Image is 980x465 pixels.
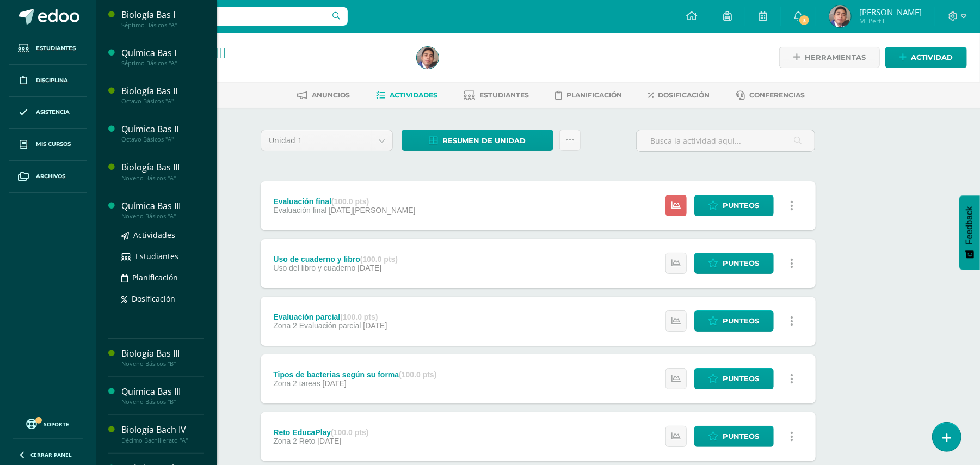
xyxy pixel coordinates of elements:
[121,347,204,368] a: Biología Bas IIINoveno Básicos "B"
[273,264,355,272] span: Uso del libro y cuaderno
[121,136,204,143] div: Octavo Básicos "A"
[269,130,363,151] span: Unidad 1
[13,416,83,431] a: Soporte
[44,420,70,428] span: Soporte
[694,253,774,274] a: Punteos
[273,370,436,379] div: Tipos de bacterias según su forma
[637,130,815,151] input: Busca la actividad aquí...
[273,206,326,215] span: Evaluación final
[121,47,204,67] a: Química Bas ISéptimo Básicos "A"
[360,255,398,264] strong: (100.0 pts)
[121,437,204,444] div: Décimo Bachillerato "A"
[390,91,437,99] span: Actividades
[317,437,341,445] span: [DATE]
[121,161,204,181] a: Biología Bas IIINoveno Básicos "A"
[376,87,437,104] a: Actividades
[694,426,774,447] a: Punteos
[121,398,204,406] div: Noveno Básicos "B"
[749,91,805,99] span: Conferencias
[648,87,710,104] a: Dosificación
[9,65,87,97] a: Disciplina
[694,310,774,332] a: Punteos
[121,292,204,305] a: Dosificación
[273,379,320,388] span: Zona 2 tareas
[723,426,760,446] span: Punteos
[399,370,436,379] strong: (100.0 pts)
[121,347,204,360] div: Biología Bas III
[312,91,350,99] span: Anuncios
[121,386,204,406] a: Química Bas IIINoveno Básicos "B"
[417,47,439,69] img: 045b1e7a8ae5b45e72d08cce8d27521f.png
[273,255,398,264] div: Uso de cuaderno y libro
[121,59,204,67] div: Séptimo Básicos "A"
[121,200,204,212] div: Química Bas III
[9,129,87,161] a: Mis cursos
[36,108,70,117] span: Asistencia
[121,271,204,284] a: Planificación
[885,47,967,68] a: Actividad
[555,87,622,104] a: Planificación
[135,251,178,261] span: Estudiantes
[121,47,204,59] div: Química Bas I
[464,87,529,104] a: Estudiantes
[103,7,348,26] input: Busca un usuario...
[36,140,71,149] span: Mis cursos
[965,206,975,244] span: Feedback
[442,131,526,151] span: Resumen de unidad
[137,60,404,70] div: Noveno Básicos 'A'
[30,451,72,458] span: Cerrar panel
[121,9,204,21] div: Biología Bas I
[273,313,387,321] div: Evaluación parcial
[132,293,175,304] span: Dosificación
[658,91,710,99] span: Dosificación
[121,424,204,436] div: Biología Bach IV
[121,174,204,182] div: Noveno Básicos "A"
[805,47,866,68] span: Herramientas
[36,76,68,85] span: Disciplina
[859,7,922,17] span: [PERSON_NAME]
[566,91,622,99] span: Planificación
[121,9,204,29] a: Biología Bas ISéptimo Básicos "A"
[121,85,204,97] div: Biología Bas II
[331,197,369,206] strong: (100.0 pts)
[273,321,361,330] span: Zona 2 Evaluación parcial
[273,197,415,206] div: Evaluación final
[133,230,175,240] span: Actividades
[132,272,178,283] span: Planificación
[694,368,774,389] a: Punteos
[121,424,204,444] a: Biología Bach IVDécimo Bachillerato "A"
[736,87,805,104] a: Conferencias
[121,200,204,220] a: Química Bas IIINoveno Básicos "A"
[121,161,204,174] div: Biología Bas III
[694,195,774,216] a: Punteos
[859,16,922,26] span: Mi Perfil
[402,130,553,151] a: Resumen de unidad
[121,212,204,220] div: Noveno Básicos "A"
[331,428,368,437] strong: (100.0 pts)
[911,47,953,68] span: Actividad
[323,379,347,388] span: [DATE]
[36,44,76,53] span: Estudiantes
[121,229,204,241] a: Actividades
[121,123,204,136] div: Química Bas II
[121,21,204,29] div: Séptimo Básicos "A"
[959,195,980,270] button: Feedback - Mostrar encuesta
[121,97,204,105] div: Octavo Básicos "A"
[9,97,87,129] a: Asistencia
[121,360,204,368] div: Noveno Básicos "B"
[829,5,851,27] img: 045b1e7a8ae5b45e72d08cce8d27521f.png
[798,14,810,26] span: 3
[723,195,760,216] span: Punteos
[121,386,204,398] div: Química Bas III
[723,311,760,331] span: Punteos
[121,123,204,143] a: Química Bas IIOctavo Básicos "A"
[261,130,392,151] a: Unidad 1
[340,313,378,321] strong: (100.0 pts)
[723,253,760,273] span: Punteos
[329,206,415,215] span: [DATE][PERSON_NAME]
[723,369,760,389] span: Punteos
[363,321,387,330] span: [DATE]
[36,172,65,181] span: Archivos
[121,85,204,105] a: Biología Bas IIOctavo Básicos "A"
[9,33,87,65] a: Estudiantes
